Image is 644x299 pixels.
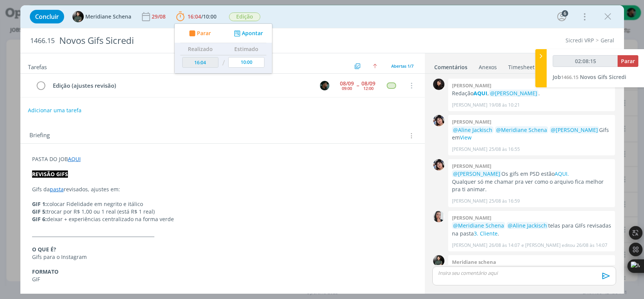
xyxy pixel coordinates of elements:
[174,23,272,74] ul: 16:04/10:00
[453,126,492,133] span: @Aline Jackisch
[152,14,167,19] div: 29/08
[521,242,575,249] span: e [PERSON_NAME] editou
[452,118,491,125] b: [PERSON_NAME]
[508,222,547,229] span: @Aline Jackisch
[452,259,496,265] b: Meridiane schena
[363,86,373,90] div: 12:00
[357,83,359,88] span: --
[618,55,638,67] button: Parar
[452,126,611,142] p: Gifs em
[32,246,56,253] strong: O QUE É?
[35,14,59,20] span: Concluir
[361,81,375,86] div: 08/09
[187,29,211,37] button: Parar
[452,102,487,108] p: [PERSON_NAME]
[576,242,607,249] span: 26/08 às 14:07
[452,214,491,221] b: [PERSON_NAME]
[220,55,226,71] td: /
[32,208,413,215] p: trocar por R$ 1,00 ou 1 real (está R$ 1 real)
[508,60,535,71] a: Timesheet
[72,11,84,22] img: M
[232,29,263,37] button: Apontar
[32,276,413,283] p: GIF
[50,81,313,90] div: Edição (ajustes revisão)
[433,159,444,170] img: E
[226,43,266,55] th: Estimado
[201,13,203,20] span: /
[174,11,218,23] button: 16:04/10:00
[452,146,487,153] p: [PERSON_NAME]
[489,198,520,204] span: 25/08 às 16:59
[489,242,520,249] span: 26/08 às 14:07
[32,231,413,238] p: ______________________________________________________
[68,155,81,163] a: AQUI
[32,208,47,215] strong: GIF 5:
[320,81,329,90] img: K
[489,146,520,153] span: 25/08 às 16:55
[562,10,568,17] div: 6
[489,102,520,108] span: 19/08 às 10:21
[452,178,611,194] p: Qualquer só me chamar pra ver como o arquivo fica melhor pra ti animar.
[433,211,444,222] img: C
[473,90,487,97] a: AQUI
[32,268,58,275] strong: FORMATO
[342,86,352,90] div: 09:00
[203,13,217,20] span: 10:00
[580,73,626,81] span: Novos Gifs Sicredi
[555,170,569,177] a: AQUI.
[50,186,64,193] a: pasta
[460,134,472,141] a: View
[496,126,547,133] span: @Meridiane Schena
[32,186,413,193] p: Gifs da revisados, ajustes em:
[20,5,624,294] div: dialog
[601,37,614,44] a: Geral
[452,222,611,237] p: telas para GIFs revisadas na pasta .
[433,79,444,90] img: L
[433,115,444,126] img: E
[32,200,47,208] strong: GIF 1:
[452,163,491,169] b: [PERSON_NAME]
[373,64,377,68] img: arrow-up.svg
[32,215,413,223] p: deixar + experiências centralizado na forma verde
[28,104,82,117] button: Adicionar uma tarefa
[621,57,635,65] span: Parar
[452,82,491,89] b: [PERSON_NAME]
[188,13,201,20] span: 16:04
[474,230,498,237] a: 3. Cliente
[28,62,47,71] span: Tarefas
[197,31,211,36] span: Parar
[85,14,131,19] span: Meridiane Schena
[479,64,497,71] div: Anexos
[180,43,220,55] th: Realizado
[452,90,611,97] p: Redação , .
[433,255,444,266] img: M
[561,74,578,81] span: 1466.15
[72,11,131,22] button: MMeridiane Schena
[32,215,47,223] strong: GIF 6:
[453,222,504,229] span: @Meridiane Schena
[391,63,413,69] span: Abertas 1/7
[229,12,261,22] button: Edição
[553,73,626,81] a: Job1466.15Novos Gifs Sicredi
[32,170,68,178] strong: REVISÃO GIFS
[319,80,330,91] button: K
[452,198,487,204] p: [PERSON_NAME]
[452,170,611,178] p: Os gifs em PSD estão
[32,155,413,163] p: PASTA DO JOB
[452,242,487,249] p: [PERSON_NAME]
[56,31,368,50] div: Novos Gifs Sicredi
[30,10,64,23] button: Concluir
[434,60,468,71] a: Comentários
[340,81,354,86] div: 08/09
[556,11,568,23] button: 6
[30,37,55,45] span: 1466.15
[490,90,537,97] span: @[PERSON_NAME]
[32,200,413,208] p: colocar Fidelidade em negrito e itálico
[453,170,500,177] span: @[PERSON_NAME]
[551,126,598,133] span: @[PERSON_NAME]
[32,253,413,261] p: Gifs para o Instagram
[566,37,594,44] a: Sicredi VRP
[229,12,260,21] span: Edição
[29,131,50,141] span: Briefing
